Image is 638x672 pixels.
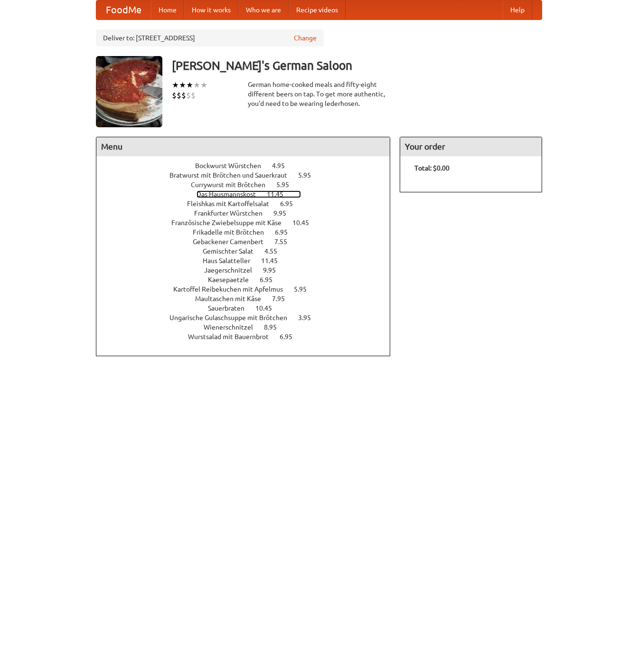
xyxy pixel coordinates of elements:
span: Ungarische Gulaschsuppe mit Brötchen [169,314,297,322]
span: Kartoffel Reibekuchen mit Apfelmus [173,285,292,293]
div: Deliver to: [STREET_ADDRESS] [96,29,324,47]
li: $ [191,90,196,101]
a: Frankfurter Würstchen 9.95 [194,209,304,217]
img: angular.jpg [96,56,162,127]
a: Frikadelle mit Brötchen 6.95 [193,228,305,236]
a: Gebackener Camenbert 7.55 [193,238,305,246]
span: 6.95 [280,200,302,208]
span: Frikadelle mit Brötchen [193,228,273,236]
span: Wurstsalad mit Bauernbrot [188,333,278,341]
li: $ [181,90,186,101]
a: How it works [184,0,238,19]
span: 5.95 [276,181,299,189]
a: Kaesepaetzle 6.95 [208,276,290,284]
a: FoodMe [96,0,151,19]
span: Bratwurst mit Brötchen und Sauerkraut [169,171,297,179]
span: 7.55 [274,238,297,246]
a: Recipe videos [289,0,346,19]
span: 7.95 [272,295,294,303]
a: Who we are [238,0,289,19]
li: ★ [186,80,193,90]
span: 5.95 [298,171,320,179]
li: ★ [179,80,186,90]
span: Frankfurter Würstchen [194,209,272,217]
h3: [PERSON_NAME]'s German Saloon [172,56,542,75]
span: 11.45 [261,257,287,265]
a: Currywurst mit Brötchen 5.95 [191,181,307,189]
a: Help [503,0,532,19]
span: 10.45 [255,304,281,312]
a: Kartoffel Reibekuchen mit Apfelmus 5.95 [173,285,324,293]
a: Change [294,33,317,43]
a: Bratwurst mit Brötchen und Sauerkraut 5.95 [169,171,328,179]
a: Haus Salatteller 11.45 [203,257,295,265]
span: Gebackener Camenbert [193,238,273,246]
a: Ungarische Gulaschsuppe mit Brötchen 3.95 [169,314,328,322]
span: Sauerbraten [208,304,254,312]
a: Fleishkas mit Kartoffelsalat 6.95 [187,200,310,208]
span: 10.45 [292,219,319,227]
li: ★ [193,80,200,90]
a: Gemischter Salat 4.55 [203,247,295,255]
span: Currywurst mit Brötchen [191,181,275,189]
span: Bockwurst Würstchen [195,162,271,170]
a: Home [151,0,184,19]
a: Wurstsalad mit Bauernbrot 6.95 [188,333,310,341]
span: Fleishkas mit Kartoffelsalat [187,200,279,208]
span: Wienerschnitzel [204,323,263,331]
div: German home-cooked meals and fifty-eight different beers on tap. To get more authentic, you'd nee... [248,80,390,108]
span: 6.95 [275,228,297,236]
span: Haus Salatteller [203,257,260,265]
a: Maultaschen mit Käse 7.95 [195,295,302,303]
a: Wienerschnitzel 8.95 [204,323,294,331]
h4: Menu [96,137,390,156]
h4: Your order [400,137,542,156]
span: 6.95 [280,333,302,341]
b: Total: $0.00 [414,164,450,172]
span: 4.55 [264,247,287,255]
span: 11.45 [267,190,293,198]
span: Gemischter Salat [203,247,263,255]
a: Das Hausmannskost 11.45 [197,190,301,198]
span: 4.95 [272,162,294,170]
span: 9.95 [263,266,285,274]
span: 8.95 [264,323,286,331]
li: ★ [200,80,207,90]
li: $ [177,90,181,101]
span: Kaesepaetzle [208,276,258,284]
span: 6.95 [260,276,282,284]
span: 9.95 [273,209,296,217]
a: Sauerbraten 10.45 [208,304,290,312]
span: 5.95 [294,285,316,293]
a: Bockwurst Würstchen 4.95 [195,162,302,170]
span: Französische Zwiebelsuppe mit Käse [171,219,291,227]
a: Jaegerschnitzel 9.95 [204,266,293,274]
li: ★ [172,80,179,90]
span: Jaegerschnitzel [204,266,262,274]
a: Französische Zwiebelsuppe mit Käse 10.45 [171,219,327,227]
li: $ [172,90,177,101]
span: Das Hausmannskost [197,190,265,198]
span: 3.95 [298,314,320,322]
span: Maultaschen mit Käse [195,295,271,303]
li: $ [186,90,191,101]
